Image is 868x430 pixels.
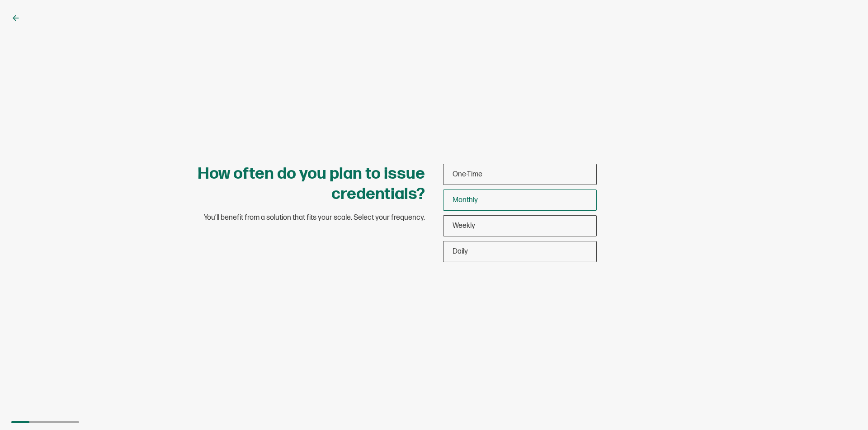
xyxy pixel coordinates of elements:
iframe: Chat Widget [823,387,868,430]
h1: How often do you plan to issue credentials? [172,164,425,204]
span: Weekly [453,222,475,230]
span: Monthly [453,196,478,204]
span: Daily [453,247,468,256]
span: You’ll benefit from a solution that fits your scale. Select your frequency. [204,213,425,222]
span: One-Time [453,170,482,179]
